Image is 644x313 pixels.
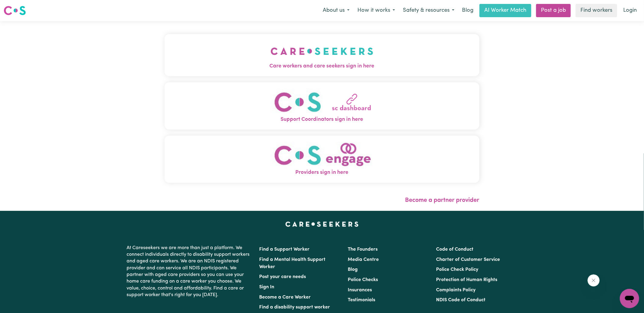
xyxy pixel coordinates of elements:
span: Support Coordinators sign in here [165,116,479,124]
a: Find workers [576,4,617,17]
button: Support Coordinators sign in here [165,82,479,130]
a: Media Centre [348,257,379,262]
button: Care workers and care seekers sign in here [165,34,479,76]
a: Police Check Policy [436,267,478,272]
a: Charter of Customer Service [436,257,500,262]
a: Insurances [348,288,372,293]
img: Careseekers logo [4,5,26,16]
a: Find a Mental Health Support Worker [259,257,326,269]
iframe: Button to launch messaging window [620,289,639,308]
a: Police Checks [348,277,378,282]
p: At Careseekers we are more than just a platform. We connect individuals directly to disability su... [127,242,252,301]
a: Become a Care Worker [259,295,311,300]
a: Login [620,4,640,17]
a: Blog [458,4,477,17]
span: Care workers and care seekers sign in here [165,62,479,70]
a: Find a disability support worker [259,305,330,310]
a: Complaints Policy [436,288,476,293]
a: Blog [348,267,358,272]
span: Need any help? [4,4,36,9]
a: AI Worker Match [479,4,531,17]
a: NDIS Code of Conduct [436,298,485,302]
a: Careseekers logo [4,4,26,17]
button: Safety & resources [399,4,458,17]
button: Providers sign in here [165,136,479,183]
span: Providers sign in here [165,169,479,177]
a: Become a partner provider [405,197,479,203]
a: Post a job [536,4,571,17]
iframe: Close message [588,274,600,286]
button: About us [319,4,353,17]
a: Post your care needs [259,274,306,279]
button: How it works [353,4,399,17]
a: Code of Conduct [436,247,473,252]
a: Careseekers home page [285,222,359,227]
a: Protection of Human Rights [436,277,497,282]
a: Sign In [259,285,275,290]
a: The Founders [348,247,378,252]
a: Find a Support Worker [259,247,310,252]
a: Testimonials [348,298,375,302]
